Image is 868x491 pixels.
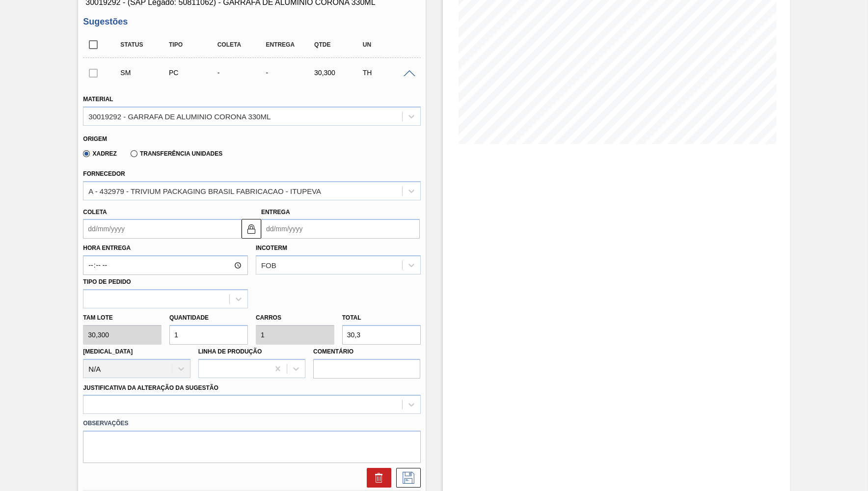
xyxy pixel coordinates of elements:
[83,170,125,177] label: Fornecedor
[242,219,261,239] button: locked
[215,41,269,48] div: Coleta
[83,348,133,355] label: [MEDICAL_DATA]
[312,69,365,77] div: 30,300
[83,311,162,325] label: Tam lote
[362,468,391,488] div: Excluir Sugestão
[198,348,262,355] label: Linha de Produção
[261,261,276,270] div: FOB
[391,468,421,488] div: Salvar Sugestão
[166,69,220,77] div: Pedido de Compra
[88,112,271,120] div: 30019292 - GARRAFA DE ALUMINIO CORONA 330ML
[313,345,420,359] label: Comentário
[169,314,209,321] label: Quantidade
[83,384,218,391] label: Justificativa da Alteração da Sugestão
[256,245,287,251] label: Incoterm
[263,69,317,77] div: -
[83,96,113,103] label: Material
[83,209,107,216] label: Coleta
[261,209,290,216] label: Entrega
[131,150,222,157] label: Transferência Unidades
[360,69,414,77] div: TH
[342,314,361,321] label: Total
[83,17,420,27] h3: Sugestões
[83,150,117,157] label: Xadrez
[256,314,281,321] label: Carros
[83,136,107,142] label: Origem
[166,41,220,48] div: Tipo
[83,416,420,431] label: Observações
[215,69,269,77] div: -
[83,241,248,255] label: Hora Entrega
[263,41,317,48] div: Entrega
[261,219,420,239] input: dd/mm/yyyy
[118,69,171,77] div: Sugestão Manual
[83,219,242,239] input: dd/mm/yyyy
[312,41,365,48] div: Qtde
[88,187,321,195] div: A - 432979 - TRIVIUM PACKAGING BRASIL FABRICACAO - ITUPEVA
[118,41,171,48] div: Status
[360,41,414,48] div: UN
[245,223,257,235] img: locked
[83,278,131,285] label: Tipo de pedido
